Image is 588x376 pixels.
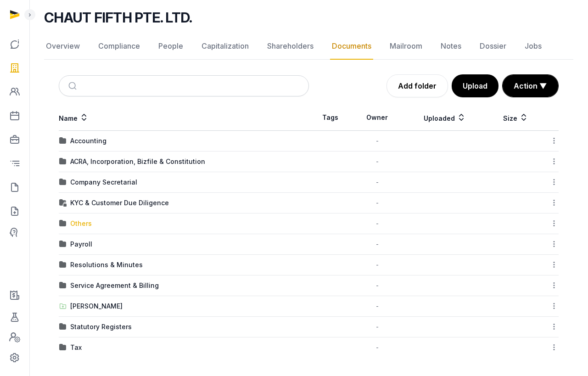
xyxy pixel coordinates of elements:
img: folder.svg [59,137,67,145]
img: folder.svg [59,241,67,248]
td: - [352,152,403,172]
img: folder.svg [59,282,67,289]
td: - [352,172,403,193]
div: Company Secretarial [70,178,137,187]
a: Add folder [386,74,448,97]
a: Documents [330,33,373,60]
img: folder.svg [59,261,67,269]
td: - [352,193,403,213]
a: Notes [439,33,463,60]
div: [PERSON_NAME] [70,302,123,311]
button: Submit [63,76,84,96]
div: Resolutions & Minutes [70,260,143,269]
div: Accounting [70,136,106,146]
a: Overview [44,33,82,60]
td: - [352,337,403,358]
td: - [352,131,403,152]
img: folder.svg [59,179,67,186]
div: Tax [70,343,82,352]
div: Statutory Registers [70,322,132,331]
td: - [352,234,403,255]
img: folder.svg [59,344,67,351]
div: Service Agreement & Billing [70,281,159,290]
th: Tags [309,105,352,131]
td: - [352,296,403,317]
div: ACRA, Incorporation, Bizfile & Constitution [70,157,205,166]
th: Uploaded [403,105,487,131]
button: Action ▼ [503,75,558,97]
div: KYC & Customer Due Diligence [70,198,169,208]
th: Name [59,105,309,131]
a: Jobs [523,33,543,60]
button: Upload [452,74,498,97]
a: Dossier [478,33,508,60]
h2: CHAUT FIFTH PTE. LTD. [44,9,192,26]
div: Others [70,219,92,228]
a: Shareholders [265,33,315,60]
img: folder.svg [59,158,67,165]
td: - [352,317,403,337]
img: folder.svg [59,323,67,331]
td: - [352,213,403,234]
nav: Tabs [44,33,573,60]
a: People [157,33,185,60]
a: Mailroom [388,33,424,60]
th: Size [487,105,544,131]
img: folder-upload.svg [59,303,67,310]
img: folder-locked-icon.svg [59,199,67,207]
td: - [352,275,403,296]
img: folder.svg [59,220,67,227]
a: Capitalization [200,33,251,60]
a: Compliance [96,33,142,60]
div: Payroll [70,240,92,249]
th: Owner [352,105,403,131]
td: - [352,255,403,275]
